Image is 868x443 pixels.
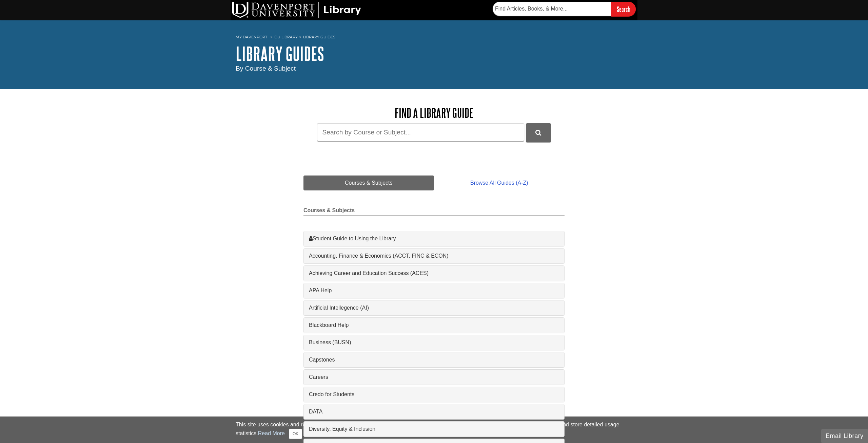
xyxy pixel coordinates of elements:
[303,106,565,120] h2: Find a Library Guide
[309,304,559,312] a: Artificial Intellegence (AI)
[274,35,298,39] a: DU Library
[493,2,611,16] input: Find Articles, Books, & More...
[303,35,335,39] a: Library Guides
[309,235,559,243] a: Student Guide to Using the Library
[493,2,636,16] form: Searches DU Library's articles, books, and more
[303,176,434,190] a: Courses & Subjects
[232,2,361,18] img: DU Library
[309,425,559,433] a: Diversity, Equity & Inclusion
[309,252,559,260] a: Accounting, Finance & Economics (ACCT, FINC & ECON)
[258,430,285,436] a: Read More
[821,429,868,443] button: Email Library
[309,269,559,277] a: Achieving Career and Education Success (ACES)
[303,207,565,216] h2: Courses & Subjects
[309,373,559,381] a: Careers
[309,408,559,416] a: DATA
[289,429,302,439] button: Close
[434,176,565,190] a: Browse All Guides (A-Z)
[236,64,632,74] div: By Course & Subject
[309,338,559,347] a: Business (BUSN)
[236,34,267,40] a: My Davenport
[309,390,559,399] a: Credo for Students
[535,130,541,136] i: Search Library Guides
[236,33,632,43] nav: breadcrumb
[309,356,559,364] a: Capstones
[317,123,524,141] input: Search by Course or Subject...
[309,287,559,295] a: APA Help
[236,43,632,64] h1: Library Guides
[309,321,559,329] a: Blackboard Help
[611,2,636,16] input: Search
[236,421,632,439] div: This site uses cookies and records your IP address for usage statistics. Additionally, we use Goo...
